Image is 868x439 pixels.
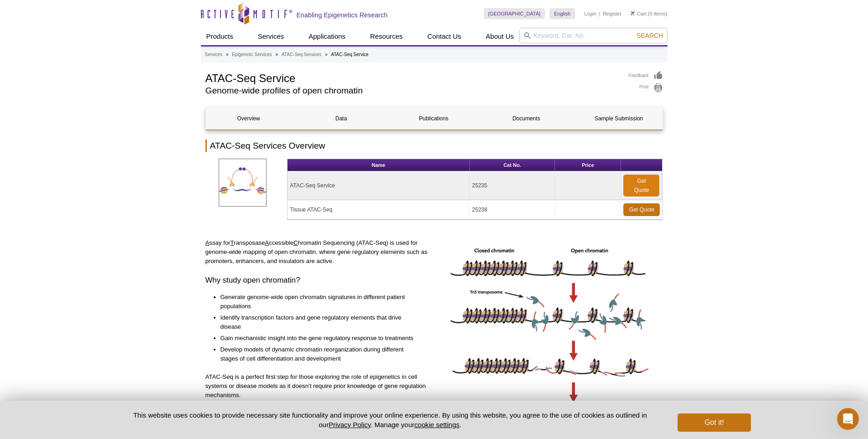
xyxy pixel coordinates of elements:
[603,10,621,17] a: Register
[205,87,620,95] h2: Genome-wide profiles of open chromatin
[298,108,384,129] a: Data
[205,71,620,84] h1: ATAC-Seq Service
[221,345,422,363] li: Develop models of dynamic chromatin reorganization during different stages of cell differentiatio...
[221,293,422,311] li: Generate genome-wide open chromatin signatures in different patient populations
[205,275,431,286] h3: Why study open chromatin?
[205,239,210,246] u: A
[483,108,569,129] a: Documents
[329,421,370,429] a: Privacy Policy
[303,28,351,45] a: Applications
[205,139,663,152] h2: ATAC-Seq Services Overview
[282,51,321,59] a: ATAC-Seq Services
[288,200,470,220] td: Tissue ATAC-Seq
[414,421,459,429] button: cookie settings
[631,10,647,17] a: Cart
[205,51,222,59] a: Services
[576,108,662,129] a: Sample Submission
[447,238,652,416] img: ATAC-Seq image
[391,108,477,129] a: Publications
[252,28,290,45] a: Services
[550,8,575,19] a: English
[276,52,278,57] li: »
[205,372,431,400] p: ATAC-Seq is a perfect first step for those exploring the role of epigenetics in cell systems or d...
[221,313,422,331] li: Identify transcription factors and gene regulatory elements that drive disease
[325,52,328,57] li: »
[226,52,229,57] li: »
[678,413,750,432] button: Got it!
[629,71,663,81] a: Feedback
[484,8,545,19] a: [GEOGRAPHIC_DATA]
[221,334,422,343] li: Gain mechanistic insight into the gene regulatory response to treatments
[631,8,668,19] li: (0 items)
[265,239,269,246] u: A
[288,171,470,200] td: ATAC-Seq Service
[584,10,596,17] a: Login
[599,8,601,19] li: |
[623,175,659,196] a: Get Quote
[629,83,663,93] a: Print
[623,203,660,216] a: Get Quote
[470,200,555,220] td: 25238
[219,159,267,207] img: ATAC-SeqServices
[470,171,555,200] td: 25235
[631,11,635,15] img: Your Cart
[297,11,388,19] h2: Enabling Epigenetics Research
[288,159,470,171] th: Name
[232,51,272,59] a: Epigenetic Services
[365,28,408,45] a: Resources
[230,239,234,246] u: T
[634,31,666,40] button: Search
[205,238,431,266] p: ssay for ransposase ccessible hromatin Sequencing (ATAC-Seq) is used for genome-wide mapping of o...
[470,159,555,171] th: Cat No.
[480,28,519,45] a: About Us
[206,108,292,129] a: Overview
[837,408,859,430] iframe: Intercom live chat
[331,52,369,57] li: ATAC-Seq Service
[519,28,668,43] input: Keyword, Cat. No.
[293,239,298,246] u: C
[201,28,239,45] a: Products
[118,410,663,429] p: This website uses cookies to provide necessary site functionality and improve your online experie...
[637,32,663,39] span: Search
[422,28,467,45] a: Contact Us
[555,159,621,171] th: Price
